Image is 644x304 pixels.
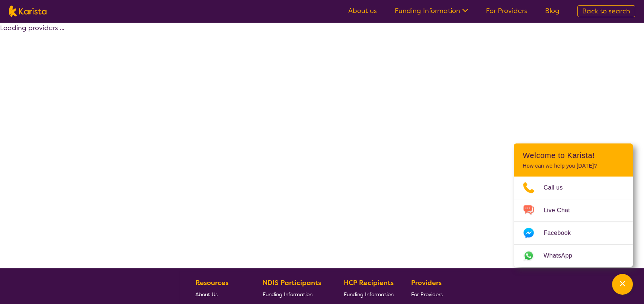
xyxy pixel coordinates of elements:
[582,7,630,16] span: Back to search
[344,278,394,287] b: HCP Recipients
[514,177,633,267] ul: Choose channel
[344,288,394,300] a: Funding Information
[263,288,327,300] a: Funding Information
[544,250,581,261] span: WhatsApp
[411,278,442,287] b: Providers
[544,205,579,216] span: Live Chat
[263,278,321,287] b: NDIS Participants
[523,163,624,169] p: How can we help you [DATE]?
[612,274,633,295] button: Channel Menu
[348,6,377,15] a: About us
[395,6,468,15] a: Funding Information
[263,291,313,298] span: Funding Information
[577,5,635,17] a: Back to search
[544,227,580,239] span: Facebook
[9,6,47,17] img: Karista logo
[195,278,228,287] b: Resources
[545,6,560,15] a: Blog
[344,291,394,298] span: Funding Information
[195,291,218,298] span: About Us
[195,288,245,300] a: About Us
[514,245,633,267] a: Web link opens in a new tab.
[486,6,527,15] a: For Providers
[411,288,446,300] a: For Providers
[523,151,624,160] h2: Welcome to Karista!
[544,182,572,193] span: Call us
[514,143,633,267] div: Channel Menu
[411,291,443,298] span: For Providers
